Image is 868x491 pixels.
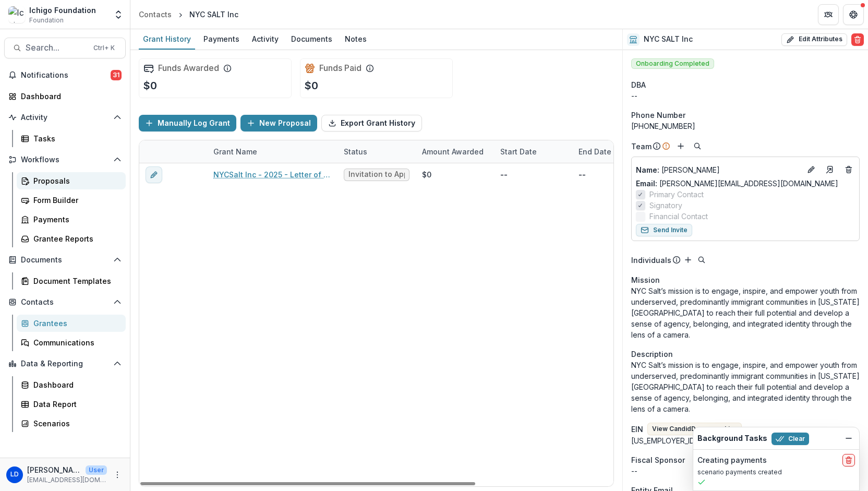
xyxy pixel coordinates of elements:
[649,200,682,211] span: Signatory
[17,230,126,247] a: Grantee Reports
[17,376,126,393] a: Dashboard
[649,189,704,200] span: Primary Contact
[494,140,572,163] div: Start Date
[631,110,685,121] span: Phone Number
[29,16,64,25] span: Foundation
[4,38,126,58] button: Search...
[10,471,19,478] div: Laurel Dumont
[29,5,96,16] div: Ichigo Foundation
[139,9,172,20] div: Contacts
[647,423,742,435] button: View CandidDemographics
[631,360,860,414] p: NYC Salt’s mission is to engage, inspire, and empower youth from underserved, predominantly immig...
[189,9,238,20] div: NYC SALT Inc
[27,464,81,475] p: [PERSON_NAME]
[631,141,652,152] p: Team
[207,140,337,163] div: Grant Name
[422,169,431,180] div: $0
[4,151,126,168] button: Open Workflows
[17,130,126,147] a: Tasks
[33,418,117,429] div: Scenarios
[248,29,283,50] a: Activity
[337,140,416,163] div: Status
[843,4,864,25] button: Get Help
[842,454,855,466] button: delete
[636,224,692,236] button: Send Invite
[337,146,373,157] div: Status
[240,115,317,131] button: New Proposal
[674,140,687,152] button: Add
[91,42,117,54] div: Ctrl + K
[631,58,714,69] span: Onboarding Completed
[416,140,494,163] div: Amount Awarded
[135,7,243,22] nav: breadcrumb
[33,337,117,348] div: Communications
[17,396,126,413] a: Data Report
[341,29,371,50] a: Notes
[21,113,109,122] span: Activity
[111,4,126,25] button: Open entity switcher
[26,43,87,53] span: Search...
[21,360,109,368] span: Data & Reporting
[781,33,847,46] button: Edit Attributes
[33,175,117,186] div: Proposals
[139,29,195,50] a: Grant History
[139,115,236,131] button: Manually Log Grant
[494,146,543,157] div: Start Date
[4,67,126,83] button: Notifications31
[631,435,860,446] div: [US_EMPLOYER_IDENTIFICATION_NUMBER]
[8,6,25,23] img: Ichigo Foundation
[842,432,855,445] button: Dismiss
[17,211,126,228] a: Payments
[631,274,660,285] span: Mission
[572,140,650,163] div: End Date
[4,294,126,310] button: Open Contacts
[321,115,422,131] button: Export Grant History
[287,31,336,46] div: Documents
[682,254,694,266] button: Add
[631,285,860,340] p: NYC Salt’s mission is to engage, inspire, and empower youth from underserved, predominantly immig...
[636,178,838,189] a: Email: [PERSON_NAME][EMAIL_ADDRESS][DOMAIN_NAME]
[146,166,162,183] button: edit
[341,31,371,46] div: Notes
[644,35,693,44] h2: NYC SALT Inc
[21,155,109,164] span: Workflows
[631,349,673,360] span: Description
[851,33,864,46] button: Delete
[500,169,508,180] p: --
[33,195,117,206] div: Form Builder
[4,109,126,126] button: Open Activity
[17,272,126,290] a: Document Templates
[143,78,157,93] p: $0
[631,90,860,101] div: --
[21,256,109,265] span: Documents
[697,456,767,465] h2: Creating payments
[135,7,176,22] a: Contacts
[691,140,704,152] button: Search
[139,31,195,46] div: Grant History
[631,454,685,465] span: Fiscal Sponsor
[636,179,657,188] span: Email:
[818,4,839,25] button: Partners
[4,355,126,372] button: Open Data & Reporting
[348,170,405,179] span: Invitation to Apply
[416,146,490,157] div: Amount Awarded
[636,164,801,175] a: Name: [PERSON_NAME]
[631,424,643,435] p: EIN
[199,29,244,50] a: Payments
[578,169,586,180] p: --
[822,161,838,178] a: Go to contact
[213,169,331,180] a: NYCSalt Inc - 2025 - Letter of Inquiry
[33,399,117,410] div: Data Report
[572,146,618,157] div: End Date
[33,318,117,329] div: Grantees
[33,133,117,144] div: Tasks
[631,121,860,131] div: [PHONE_NUMBER]
[697,468,855,477] p: scenario payments created
[636,164,801,175] p: [PERSON_NAME]
[33,214,117,225] div: Payments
